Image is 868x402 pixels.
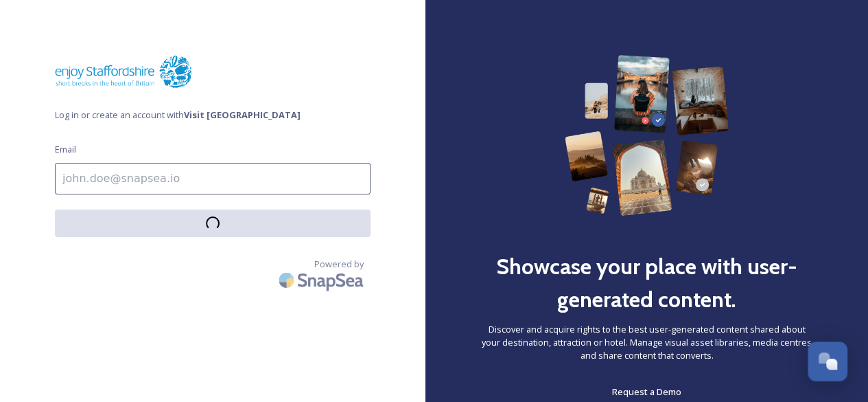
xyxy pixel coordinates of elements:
[565,55,729,216] img: 63b42ca75bacad526042e722_Group%20154-p-800.png
[55,143,76,156] span: Email
[55,163,371,194] input: john.doe@snapsea.io
[480,250,813,316] h2: Showcase your place with user-generated content.
[55,109,371,122] span: Log in or create an account with
[314,258,364,271] span: Powered by
[274,264,371,296] img: SnapSea Logo
[612,386,681,398] span: Request a Demo
[184,109,301,121] strong: Visit [GEOGRAPHIC_DATA]
[480,323,813,363] span: Discover and acquire rights to the best user-generated content shared about your destination, att...
[55,55,192,88] img: logo_overlay.png
[612,383,681,400] a: Request a Demo
[808,342,847,381] button: Open Chat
